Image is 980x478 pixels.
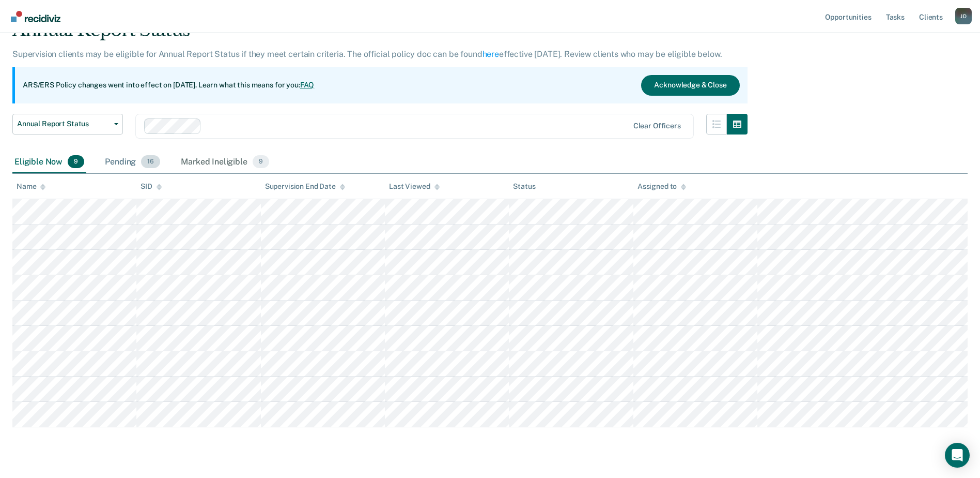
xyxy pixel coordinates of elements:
[12,20,748,49] div: Annual Report Status
[11,11,60,22] img: Recidiviz
[12,114,123,135] button: Annual Report Status
[253,155,269,169] span: 9
[265,182,345,191] div: Supervision End Date
[633,122,681,130] div: Clear officers
[103,151,162,174] div: Pending16
[179,151,271,174] div: Marked Ineligible9
[141,182,162,191] div: SID
[945,443,970,468] div: Open Intercom Messenger
[17,119,110,128] span: Annual Report Status
[389,182,439,191] div: Last Viewed
[141,155,160,169] span: 16
[300,81,315,89] a: FAQ
[23,80,314,91] p: ARS/ERS Policy changes went into effect on [DATE]. Learn what this means for you:
[513,182,535,191] div: Status
[12,49,722,59] p: Supervision clients may be eligible for Annual Report Status if they meet certain criteria. The o...
[955,8,972,24] div: J D
[68,155,84,169] span: 9
[12,151,86,174] div: Eligible Now9
[637,182,686,191] div: Assigned to
[17,182,45,191] div: Name
[955,8,972,24] button: Profile dropdown button
[483,49,499,59] a: here
[641,75,739,96] button: Acknowledge & Close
